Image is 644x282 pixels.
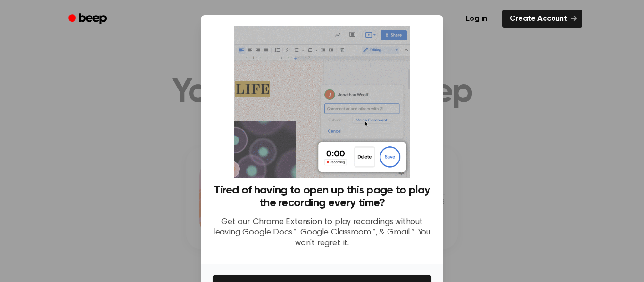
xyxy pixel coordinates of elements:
[213,217,431,249] p: Get our Chrome Extension to play recordings without leaving Google Docs™, Google Classroom™, & Gm...
[502,10,582,28] a: Create Account
[456,8,496,30] a: Log in
[213,184,431,209] h3: Tired of having to open up this page to play the recording every time?
[62,10,115,28] a: Beep
[234,26,409,178] img: Beep extension in action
